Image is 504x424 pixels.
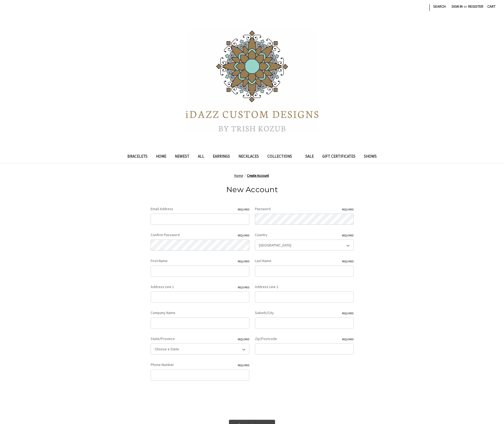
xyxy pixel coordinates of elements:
[151,206,249,212] label: Email Address
[151,284,249,290] label: Address Line 1
[151,336,249,342] label: State/Province
[255,310,354,316] label: Suburb/City
[123,151,152,164] a: Bracelets
[104,173,400,178] nav: Breadcrumb
[342,207,354,211] small: Required
[194,151,208,164] a: All
[208,151,234,164] a: Earrings
[255,206,354,212] label: Password
[151,388,231,409] iframe: reCAPTCHA
[151,232,249,238] label: Confirm Password
[487,4,496,9] span: Cart
[171,151,194,164] a: Newest
[360,151,381,164] a: Shows
[342,259,354,263] small: Required
[238,207,249,211] small: Required
[255,284,354,290] label: Address Line 2
[238,233,249,237] small: Required
[428,2,430,12] li: |
[342,233,354,237] small: Required
[151,362,249,368] label: Phone Number
[238,363,249,367] small: Required
[342,337,354,341] small: Required
[263,151,301,164] a: Collections
[238,285,249,289] small: Required
[238,337,249,341] small: Required
[247,173,269,178] a: Create Account
[186,30,318,131] img: iDazz Custom Designs
[152,151,171,164] a: Home
[234,151,263,164] a: Necklaces
[255,232,354,238] label: Country
[151,258,249,264] label: First Name
[234,173,243,178] a: Home
[301,151,318,164] a: Sale
[255,258,354,264] label: Last Name
[104,184,400,195] h1: New Account
[238,259,249,263] small: Required
[463,4,468,9] span: or
[342,311,354,315] small: Required
[255,336,354,342] label: Zip/Postcode
[151,310,249,316] label: Company Name
[318,151,360,164] a: Gift Certificates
